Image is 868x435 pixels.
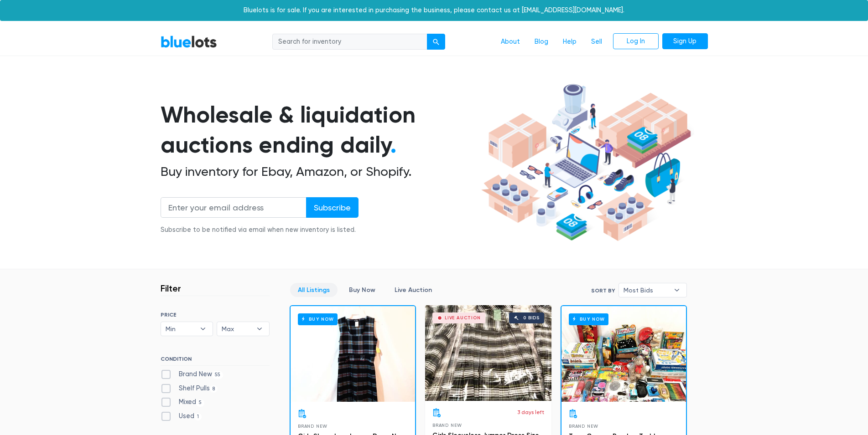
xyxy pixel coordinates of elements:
[662,33,708,50] a: Sign Up
[569,313,608,325] h6: Buy Now
[298,424,327,429] span: Brand New
[161,397,205,407] label: Mixed
[432,423,462,428] span: Brand New
[341,283,383,297] a: Buy Now
[193,322,213,336] b: ▾
[445,316,481,320] div: Live Auction
[161,164,478,179] h2: Buy inventory for Ebay, Amazon, or Shopify.
[591,287,615,295] label: Sort By
[194,413,202,420] span: 1
[161,356,270,366] h6: CONDITION
[161,100,478,160] h1: Wholesale & liquidation auctions ending daily
[387,283,440,297] a: Live Auction
[624,283,669,297] span: Most Bids
[561,306,686,402] a: Buy Now
[494,33,527,51] a: About
[291,306,415,402] a: Buy Now
[210,385,218,393] span: 8
[222,322,252,336] span: Max
[290,283,338,297] a: All Listings
[161,369,223,379] label: Brand New
[517,408,544,416] p: 3 days left
[527,33,556,51] a: Blog
[667,283,686,297] b: ▾
[161,197,307,218] input: Enter your email address
[584,33,609,51] a: Sell
[298,313,338,325] h6: Buy Now
[166,322,196,336] span: Min
[613,33,659,50] a: Log In
[161,384,218,394] label: Shelf Pulls
[390,131,396,159] span: .
[478,80,694,246] img: hero-ee84e7d0318cb26816c560f6b4441b76977f77a177738b4e94f68c95b2b83dbb.png
[306,197,359,218] input: Subscribe
[196,399,205,407] span: 5
[212,371,223,379] span: 55
[161,411,202,421] label: Used
[161,283,181,294] h3: Filter
[272,34,427,50] input: Search for inventory
[569,424,598,429] span: Brand New
[556,33,584,51] a: Help
[161,225,359,235] div: Subscribe to be notified via email when new inventory is listed.
[161,312,270,318] h6: PRICE
[250,322,269,336] b: ▾
[425,305,551,401] a: Live Auction 0 bids
[523,316,540,320] div: 0 bids
[161,35,217,48] a: BlueLots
